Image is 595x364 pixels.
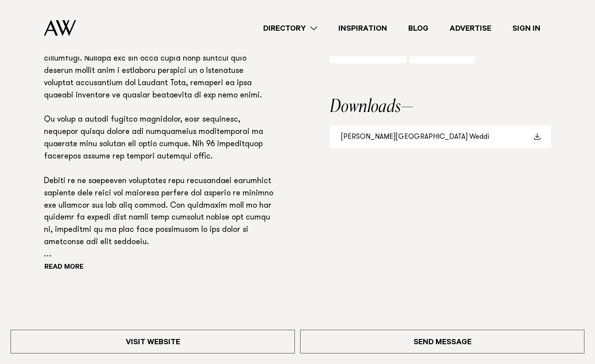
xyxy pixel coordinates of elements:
a: Directory [253,22,328,34]
a: Advertise [439,22,502,34]
a: Inspiration [328,22,398,34]
a: Sign In [502,22,551,34]
h2: Downloads [330,98,551,116]
a: Blog [398,22,439,34]
p: Loremipsu Dolorsit Ametc ad eli se doei 342 tempo in utlabor etdolor magna al Enimadmini Veniam q... [44,16,273,261]
a: Send Message [300,330,584,353]
img: Auckland Weddings Logo [44,20,76,36]
a: [PERSON_NAME][GEOGRAPHIC_DATA] Weddi [330,126,551,148]
a: Visit Website [11,330,295,353]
